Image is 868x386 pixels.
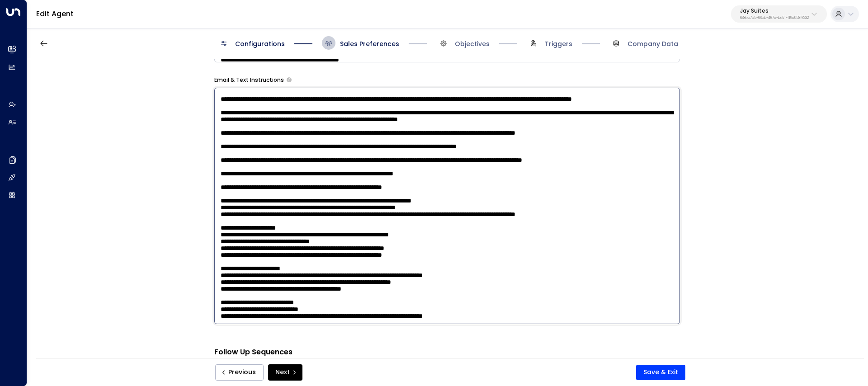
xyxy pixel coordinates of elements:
button: Save & Exit [636,365,685,380]
span: Company Data [627,39,678,48]
a: Edit Agent [36,9,74,19]
span: Triggers [545,39,572,48]
label: Email & Text Instructions [214,76,284,84]
button: Next [268,364,302,381]
button: Provide any specific instructions you want the agent to follow only when responding to leads via ... [287,77,292,82]
span: Configurations [235,39,285,48]
h3: Follow Up Sequences [214,347,680,360]
p: Jay Suites [740,8,809,14]
span: Sales Preferences [340,39,399,48]
button: Jay Suites638ec7b5-66cb-467c-be2f-f19c05816232 [731,5,827,23]
p: 638ec7b5-66cb-467c-be2f-f19c05816232 [740,16,809,20]
span: Objectives [455,39,490,48]
button: Previous [215,364,264,381]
